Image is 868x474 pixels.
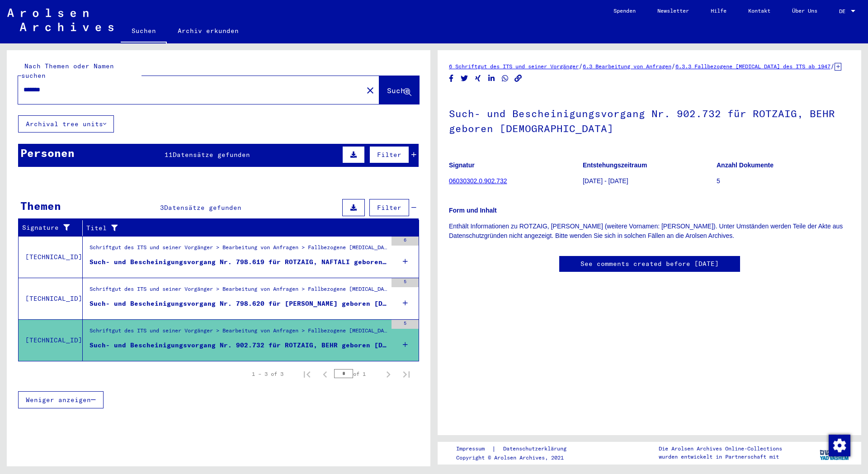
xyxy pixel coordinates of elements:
[675,63,830,70] a: 6.3.3 Fallbezogene [MEDICAL_DATA] des ITS ab 1947
[583,63,671,70] a: 6.3 Bearbeitung von Anfragen
[365,85,376,96] mat-icon: close
[473,73,483,84] button: Share on Xing
[173,151,250,159] span: Datensätze gefunden
[449,177,507,185] a: 06030302.0.902.732
[20,145,75,161] div: Personen
[22,221,85,235] div: Signature
[671,62,675,70] span: /
[18,391,104,408] button: Weniger anzeigen
[90,327,387,339] div: Schriftgut des ITS und seiner Vorgänger > Bearbeitung von Anfragen > Fallbezogene [MEDICAL_DATA] ...
[86,221,410,235] div: Titel
[580,259,719,269] a: See comments created before [DATE]
[369,146,409,163] button: Filter
[90,341,387,350] div: Such- und Bescheinigungsvorgang Nr. 902.732 für ROTZAIG, BEHR geboren [DEMOGRAPHIC_DATA]
[456,444,577,454] div: |
[90,299,387,308] div: Such- und Bescheinigungsvorgang Nr. 798.620 für [PERSON_NAME] geboren [DEMOGRAPHIC_DATA]
[252,370,283,378] div: 1 – 3 of 3
[829,435,850,456] img: Zustimmung ändern
[167,20,250,42] a: Archiv erkunden
[379,76,419,104] button: Suche
[717,161,774,169] b: Anzahl Dokumente
[90,243,387,256] div: Schriftgut des ITS und seiner Vorgänger > Bearbeitung von Anfragen > Fallbezogene [MEDICAL_DATA] ...
[86,223,401,233] div: Titel
[369,199,409,216] button: Filter
[659,453,782,461] p: wurden entwickelt in Partnerschaft mit
[583,176,716,186] p: [DATE] - [DATE]
[379,365,397,383] button: Next page
[377,151,401,159] span: Filter
[121,20,167,43] a: Suchen
[26,396,91,404] span: Weniger anzeigen
[449,207,497,214] b: Form und Inhalt
[387,86,410,95] span: Suche
[839,8,849,14] span: DE
[447,73,456,84] button: Share on Facebook
[90,257,387,267] div: Such- und Bescheinigungsvorgang Nr. 798.619 für ROTZAIG, NAFTALI geboren [DEMOGRAPHIC_DATA]
[90,285,387,298] div: Schriftgut des ITS und seiner Vorgänger > Bearbeitung von Anfragen > Fallbezogene [MEDICAL_DATA] ...
[487,73,496,84] button: Share on LinkedIn
[818,441,852,464] img: yv_logo.png
[456,444,492,454] a: Impressum
[7,9,113,31] img: Arolsen_neg.svg
[460,73,469,84] button: Share on Twitter
[449,161,475,169] b: Signatur
[579,62,583,70] span: /
[500,73,510,84] button: Share on WhatsApp
[298,365,316,383] button: First page
[22,223,75,232] div: Signature
[165,151,173,159] span: 11
[449,93,850,147] h1: Such- und Bescheinigungsvorgang Nr. 902.732 für ROTZAIG, BEHR geboren [DEMOGRAPHIC_DATA]
[316,365,334,383] button: Previous page
[19,319,83,361] td: [TECHNICAL_ID]
[496,444,577,454] a: Datenschutzerklärung
[514,73,523,84] button: Copy link
[18,115,114,133] button: Archival tree units
[830,62,835,70] span: /
[377,204,401,212] span: Filter
[361,81,379,99] button: Clear
[397,365,415,383] button: Last page
[717,176,850,186] p: 5
[334,370,379,378] div: of 1
[449,222,850,241] p: Enthält Informationen zu ROTZAIG, [PERSON_NAME] (weitere Vornamen: [PERSON_NAME]). Unter Umstände...
[456,454,577,462] p: Copyright © Arolsen Archives, 2021
[449,63,579,70] a: 6 Schriftgut des ITS und seiner Vorgänger
[21,62,114,80] mat-label: Nach Themen oder Namen suchen
[583,161,647,169] b: Entstehungszeitraum
[659,445,782,453] p: Die Arolsen Archives Online-Collections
